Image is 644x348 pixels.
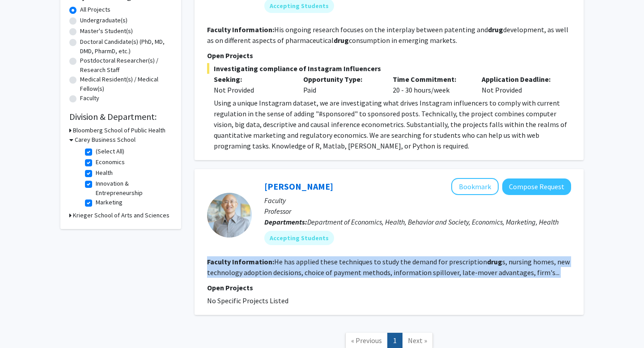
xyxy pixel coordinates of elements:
[334,36,349,45] b: drug
[487,257,502,266] b: drug
[408,336,427,345] span: Next »
[80,75,172,93] label: Medical Resident(s) / Medical Fellow(s)
[264,217,307,226] b: Departments:
[482,74,558,85] p: Application Deadline:
[207,50,571,61] p: Open Projects
[96,147,124,156] label: (Select All)
[69,111,172,122] h2: Division & Department:
[80,26,133,36] label: Master's Student(s)
[264,181,333,192] a: [PERSON_NAME]
[351,336,382,345] span: « Previous
[207,282,571,293] p: Open Projects
[307,217,559,226] span: Department of Economics, Health, Behavior and Society, Economics, Marketing, Health
[7,308,38,341] iframe: Chat
[264,206,571,216] p: Professor
[264,195,571,206] p: Faculty
[207,25,568,45] fg-read-more: His ongoing research focuses on the interplay between patenting and development, as well as on di...
[502,178,571,195] button: Compose Request to Andrew Ching
[303,74,379,85] p: Opportunity Type:
[393,74,469,85] p: Time Commitment:
[207,257,570,277] fg-read-more: He has applied these techniques to study the demand for prescription s, nursing homes, new techno...
[214,85,290,95] div: Not Provided
[80,16,127,25] label: Undergraduate(s)
[475,74,564,95] div: Not Provided
[80,5,110,14] label: All Projects
[96,198,123,207] label: Marketing
[73,211,169,220] h3: Krieger School of Arts and Sciences
[75,135,136,144] h3: Carey Business School
[80,93,99,103] label: Faculty
[488,25,503,34] b: drug
[80,56,172,75] label: Postdoctoral Researcher(s) / Research Staff
[207,296,288,305] span: No Specific Projects Listed
[386,74,475,95] div: 20 - 30 hours/week
[207,63,571,74] span: Investigating compliance of Instagram Influencers
[297,74,386,95] div: Paid
[214,74,290,85] p: Seeking:
[207,25,274,34] b: Faculty Information:
[96,157,125,167] label: Economics
[207,257,274,266] b: Faculty Information:
[214,98,571,151] div: Using a unique Instagram dataset, we are investigating what drives Instagram influencers to compl...
[96,168,113,178] label: Health
[96,179,170,198] label: Innovation & Entrepreneurship
[73,126,165,135] h3: Bloomberg School of Public Health
[451,178,499,195] button: Add Andrew Ching to Bookmarks
[264,231,334,245] mat-chip: Accepting Students
[80,37,172,56] label: Doctoral Candidate(s) (PhD, MD, DMD, PharmD, etc.)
